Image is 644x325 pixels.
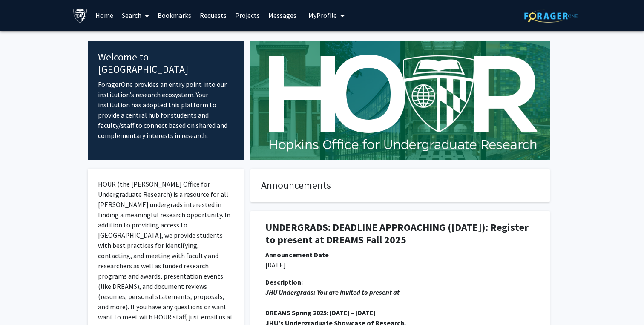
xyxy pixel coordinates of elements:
iframe: Chat [6,287,36,319]
a: Messages [264,0,301,30]
img: ForagerOne Logo [524,9,578,23]
a: Home [91,0,118,30]
p: [DATE] [265,260,535,270]
p: ForagerOne provides an entry point into our institution’s research ecosystem. Your institution ha... [98,79,234,141]
div: Announcement Date [265,250,535,260]
a: Projects [231,0,264,30]
a: Requests [195,0,231,30]
h4: Announcements [261,179,539,192]
h4: Welcome to [GEOGRAPHIC_DATA] [98,51,234,76]
em: JHU Undergrads: You are invited to present at [265,288,400,296]
div: Description: [265,277,535,287]
img: Cover Image [250,41,550,160]
img: Johns Hopkins University Logo [73,8,88,23]
a: Search [118,0,153,30]
span: My Profile [308,11,337,20]
strong: DREAMS Spring 2025: [DATE] – [DATE] [265,308,376,317]
a: Bookmarks [153,0,195,30]
h1: UNDERGRADS: DEADLINE APPROACHING ([DATE]): Register to present at DREAMS Fall 2025 [265,221,535,246]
